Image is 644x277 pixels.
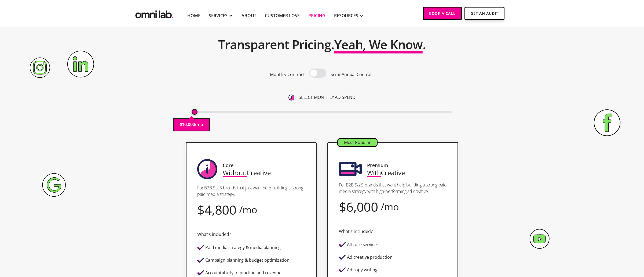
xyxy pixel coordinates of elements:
span: Yeah, We Know [334,36,423,53]
p: For B2B SaaS brands that just want help building a strong paid media strategy. [197,185,305,197]
span: Without [223,168,247,177]
div: Paid media strategy & media planning [205,245,281,250]
div: Accountability to pipeline and revenue [205,271,281,275]
a: Pricing [308,12,325,19]
p: For B2B SaaS brands that want help building a strong paid media strategy with high-performing ad ... [339,182,447,195]
div: What's included? [197,231,231,238]
div: Premium [367,162,388,169]
img: 6410812402e99d19b372aa32_omni-nav-info.svg [288,95,294,100]
div: Campaign planning & budget optimization [205,258,290,262]
p: 10,000 [182,121,195,128]
div: RESOURCES [334,12,358,19]
div: /mo [381,203,399,210]
div: Most Popular [338,139,377,146]
div: Core [223,162,233,169]
p: $ [180,121,182,128]
div: 6,000 [346,203,378,210]
div: Creative [367,169,405,176]
div: Ad copy writing [347,268,378,272]
a: Home [187,12,200,19]
div: SERVICES [209,12,228,19]
div: 4,800 [204,206,236,213]
p: /mo [195,121,203,128]
a: Customer Love [265,12,300,19]
p: Monthly Contract [270,71,305,78]
a: About [241,12,256,19]
div: $ [339,203,346,210]
iframe: Chat Widget [548,215,644,277]
div: What's included? [339,228,372,235]
h2: Transparent Pricing. . [218,34,426,55]
div: All core services [347,242,379,247]
div: Creative [223,169,271,176]
p: SELECT MONTHLY AD SPEND [299,94,356,101]
a: Book a Call [423,7,462,20]
a: home [134,7,174,20]
p: Semi-Annual Contract [331,71,374,78]
div: /mo [239,206,257,213]
span: With [367,168,381,177]
div: $ [197,206,204,213]
img: Omni Lab: B2B SaaS Demand Generation Agency [134,7,174,20]
a: Get An Audit [464,7,504,20]
div: Ad creative production [347,255,392,260]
